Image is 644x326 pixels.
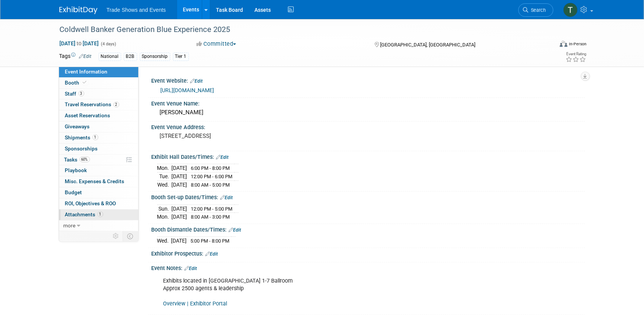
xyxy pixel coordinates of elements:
[65,145,98,152] span: Sponsorships
[190,78,203,84] a: Edit
[99,53,121,61] div: National
[191,174,233,179] span: 12:00 PM - 6:00 PM
[59,155,138,165] a: Tasks60%
[229,227,241,233] a: Edit
[65,80,88,86] span: Booth
[163,300,227,307] a: Overview | Exhibitor Portal
[123,231,138,241] td: Toggle Event Tabs
[172,181,187,189] td: [DATE]
[65,200,116,206] span: ROI, Objectives & ROO
[59,99,138,110] a: Travel Reservations2
[152,224,585,234] div: Booth Dismantle Dates/Times:
[152,192,585,201] div: Booth Set-up Dates/Times:
[191,165,230,171] span: 6:00 PM - 8:00 PM
[157,237,171,245] td: Wed.
[563,3,578,17] img: Tiff Wagner
[59,187,138,198] a: Budget
[157,181,172,189] td: Wed.
[65,189,82,195] span: Budget
[191,214,230,220] span: 8:00 AM - 3:00 PM
[152,121,585,131] div: Event Venue Address:
[65,123,90,129] span: Giveaways
[172,173,187,181] td: [DATE]
[59,121,138,132] a: Giveaways
[59,133,138,143] a: Shipments1
[158,273,501,312] div: Exhibits located in [GEOGRAPHIC_DATA] 1-7 Ballroom Approx 2500 agents & leadership
[157,107,579,118] div: [PERSON_NAME]
[65,69,108,75] span: Event Information
[64,222,76,229] span: more
[59,52,92,61] td: Tags
[380,42,475,48] span: [GEOGRAPHIC_DATA], [GEOGRAPHIC_DATA]
[152,248,585,258] div: Exhibitor Prospectus:
[518,3,553,17] a: Search
[97,211,103,217] span: 1
[191,238,230,244] span: 5:00 PM - 8:00 PM
[59,144,138,154] a: Sponsorships
[569,41,586,47] div: In-Person
[65,91,84,97] span: Staff
[508,40,587,51] div: Event Format
[157,213,172,221] td: Mon.
[560,41,567,47] img: Format-Inperson.png
[65,134,98,141] span: Shipments
[59,78,138,88] a: Booth
[172,164,187,173] td: [DATE]
[65,211,103,217] span: Attachments
[171,237,187,245] td: [DATE]
[59,221,138,231] a: more
[65,167,87,173] span: Playbook
[172,213,187,221] td: [DATE]
[152,98,585,107] div: Event Venue Name:
[80,157,90,162] span: 60%
[191,182,230,188] span: 8:00 AM - 5:00 PM
[64,157,90,163] span: Tasks
[65,178,125,184] span: Misc. Expenses & Credits
[221,195,233,200] a: Edit
[157,164,172,173] td: Mon.
[113,102,119,107] span: 2
[216,155,229,160] a: Edit
[152,151,585,161] div: Exhibit Hall Dates/Times:
[59,110,138,121] a: Asset Reservations
[59,176,138,187] a: Misc. Expenses & Credits
[101,42,117,46] span: (4 days)
[161,87,214,93] a: [URL][DOMAIN_NAME]
[191,206,233,212] span: 12:00 PM - 5:00 PM
[110,231,123,241] td: Personalize Event Tab Strip
[566,52,586,56] div: Event Rating
[65,112,110,118] span: Asset Reservations
[59,40,99,47] span: [DATE] [DATE]
[152,75,585,85] div: Event Website:
[152,262,585,272] div: Event Notes:
[157,173,172,181] td: Tue.
[83,80,87,85] i: Booth reservation complete
[65,101,119,107] span: Travel Reservations
[76,40,83,46] span: to
[78,91,84,96] span: 3
[93,134,98,140] span: 1
[172,205,187,213] td: [DATE]
[160,133,324,139] pre: [STREET_ADDRESS]
[57,23,542,37] div: Coldwell Banker Generation Blue Experience 2025
[59,67,138,77] a: Event Information
[59,89,138,99] a: Staff3
[107,7,166,13] span: Trade Shows and Events
[140,53,170,61] div: Sponsorship
[185,266,197,271] a: Edit
[194,40,239,48] button: Committed
[529,7,546,13] span: Search
[173,53,189,61] div: Tier 1
[59,198,138,209] a: ROI, Objectives & ROO
[59,209,138,220] a: Attachments1
[157,205,172,213] td: Sun.
[59,6,97,14] img: ExhibitDay
[79,54,92,59] a: Edit
[124,53,137,61] div: B2B
[206,251,218,257] a: Edit
[59,165,138,176] a: Playbook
